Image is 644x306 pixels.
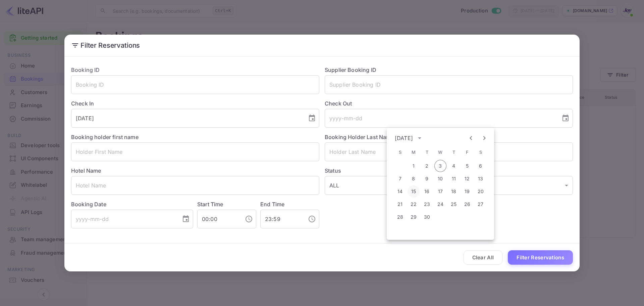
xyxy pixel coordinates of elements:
button: 12 [461,173,473,185]
label: Hotel Name [71,167,101,174]
label: Booking Date [71,200,193,208]
button: 28 [394,211,406,223]
button: Clear All [464,250,503,265]
button: 16 [421,185,433,198]
input: hh:mm [197,210,239,228]
label: Check Out [325,99,573,107]
span: Wednesday [434,146,446,159]
button: 11 [448,173,460,185]
button: 5 [461,160,473,172]
button: Choose date, selected date is Sep 10, 2025 [305,112,319,125]
label: Booking holder first name [71,134,139,140]
button: 6 [475,160,487,172]
button: 19 [461,185,473,198]
button: 27 [475,198,487,210]
button: Next month [479,132,490,144]
input: hh:mm [260,210,303,228]
button: 3 [434,160,446,172]
button: 23 [421,198,433,210]
input: Holder Last Name [325,142,573,161]
input: Hotel Name [71,176,319,195]
button: 30 [421,211,433,223]
button: Choose date [179,212,193,226]
button: 9 [421,173,433,185]
input: Supplier Booking ID [325,75,573,94]
button: 4 [448,160,460,172]
button: 26 [461,198,473,210]
span: Tuesday [421,146,433,159]
button: 7 [394,173,406,185]
button: 24 [434,198,446,210]
button: Previous month [465,132,477,144]
label: Start Time [197,201,223,208]
button: 1 [408,160,420,172]
label: Booking Holder Last Name [325,134,394,140]
span: Sunday [394,146,406,159]
button: calendar view is open, switch to year view [415,133,424,143]
button: 29 [408,211,420,223]
label: End Time [260,201,284,208]
button: 22 [408,198,420,210]
button: 21 [394,198,406,210]
button: 14 [394,185,406,198]
button: Filter Reservations [508,250,573,265]
button: Choose date [559,112,572,125]
button: 8 [408,173,420,185]
span: Friday [461,146,473,159]
button: Choose time, selected time is 12:00 AM [242,212,256,226]
div: ALL [325,176,573,195]
button: Choose time, selected time is 11:59 PM [305,212,319,226]
label: Check In [71,99,319,107]
button: 2 [421,160,433,172]
div: [DATE] [395,134,413,142]
span: Monday [408,146,420,159]
label: Booking ID [71,67,100,73]
button: 13 [475,173,487,185]
label: Status [325,167,573,175]
span: Saturday [475,146,487,159]
input: Holder First Name [71,142,319,161]
input: Booking ID [71,75,319,94]
label: Supplier Booking ID [325,67,376,73]
button: 15 [408,185,420,198]
input: yyyy-mm-dd [71,109,303,128]
input: yyyy-mm-dd [325,109,556,128]
button: 10 [434,173,446,185]
button: 20 [475,185,487,198]
button: 25 [448,198,460,210]
button: 17 [434,185,446,198]
span: Thursday [448,146,460,159]
button: 18 [448,185,460,198]
input: yyyy-mm-dd [71,210,176,228]
h2: Filter Reservations [64,35,580,56]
